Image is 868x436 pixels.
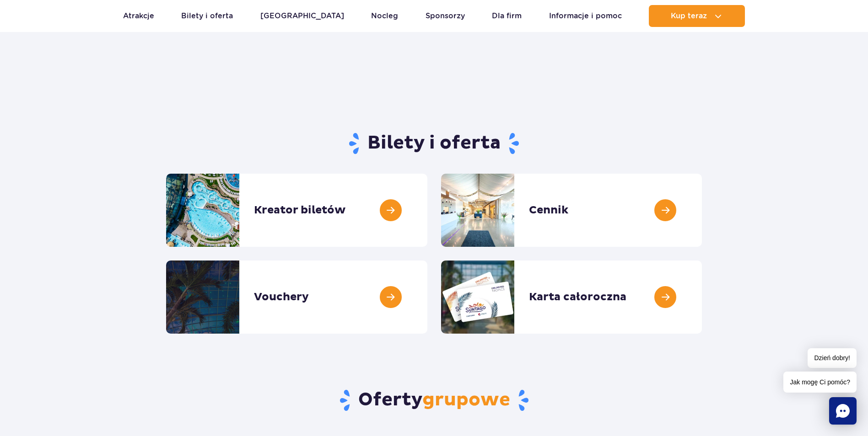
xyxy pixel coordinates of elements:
a: Atrakcje [123,5,154,27]
a: Sponsorzy [426,5,465,27]
h1: Bilety i oferta [166,132,702,155]
h2: Oferty [166,388,702,412]
button: Kup teraz [649,5,745,27]
span: Kup teraz [671,12,707,20]
span: Dzień dobry! [808,348,857,368]
a: Dla firm [492,5,522,27]
div: Chat [829,397,857,425]
a: Bilety i oferta [181,5,233,27]
a: [GEOGRAPHIC_DATA] [260,5,344,27]
a: Informacje i pomoc [549,5,622,27]
span: Jak mogę Ci pomóc? [783,372,857,393]
a: Nocleg [371,5,398,27]
span: grupowe [422,388,510,411]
